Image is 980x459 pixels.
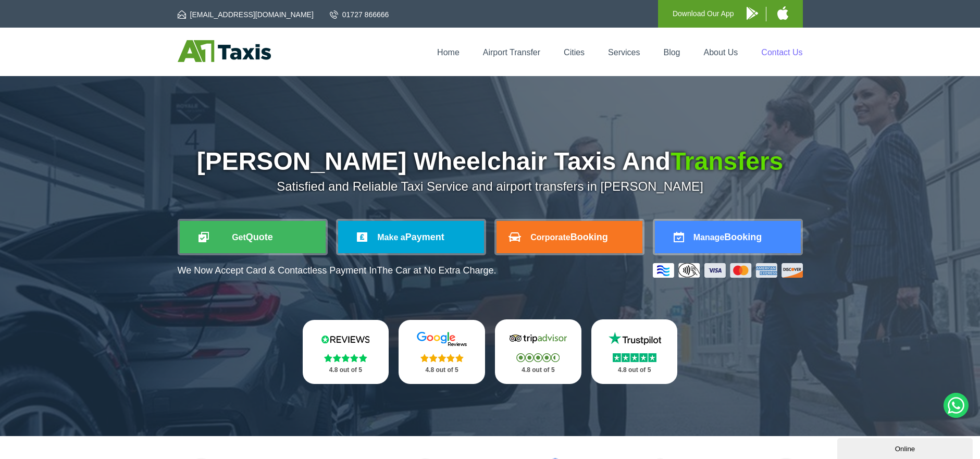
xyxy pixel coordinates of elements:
img: Google [411,331,473,347]
iframe: chat widget [837,436,975,459]
span: Corporate [530,233,570,242]
img: Stars [516,353,560,362]
a: 01727 866666 [330,9,389,20]
a: Google Stars 4.8 out of 5 [399,320,485,384]
a: Services [608,48,640,57]
img: A1 Taxis Android App [747,7,758,20]
span: Get [232,233,246,242]
a: Make aPayment [338,221,484,253]
a: Cities [564,48,585,57]
a: Trustpilot Stars 4.8 out of 5 [591,319,678,384]
a: [EMAIL_ADDRESS][DOMAIN_NAME] [178,9,314,20]
h1: [PERSON_NAME] Wheelchair Taxis And [178,149,803,174]
p: 4.8 out of 5 [506,364,570,377]
img: Stars [324,354,367,362]
a: Reviews.io Stars 4.8 out of 5 [303,320,389,384]
p: Satisfied and Reliable Taxi Service and airport transfers in [PERSON_NAME] [178,179,803,194]
p: We Now Accept Card & Contactless Payment In [178,265,497,276]
a: Tripadvisor Stars 4.8 out of 5 [495,319,581,384]
a: Home [437,48,460,57]
a: About Us [704,48,738,57]
span: The Car at No Extra Charge. [377,265,496,276]
img: Stars [613,353,656,362]
span: Transfers [671,147,783,175]
p: 4.8 out of 5 [410,364,474,377]
p: 4.8 out of 5 [314,364,378,377]
img: A1 Taxis St Albans LTD [178,40,271,62]
span: Make a [377,233,405,242]
a: CorporateBooking [497,221,642,253]
img: Tripadvisor [507,331,569,346]
a: GetQuote [180,221,326,253]
img: A1 Taxis iPhone App [777,6,788,20]
img: Trustpilot [603,331,666,346]
a: Contact Us [761,48,802,57]
a: Airport Transfer [483,48,540,57]
img: Stars [420,354,464,362]
span: Manage [693,233,725,242]
p: 4.8 out of 5 [603,364,666,377]
p: Download Our App [673,7,734,20]
img: Reviews.io [314,331,377,347]
a: Blog [663,48,680,57]
a: ManageBooking [655,221,801,253]
img: Credit And Debit Cards [653,263,803,278]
